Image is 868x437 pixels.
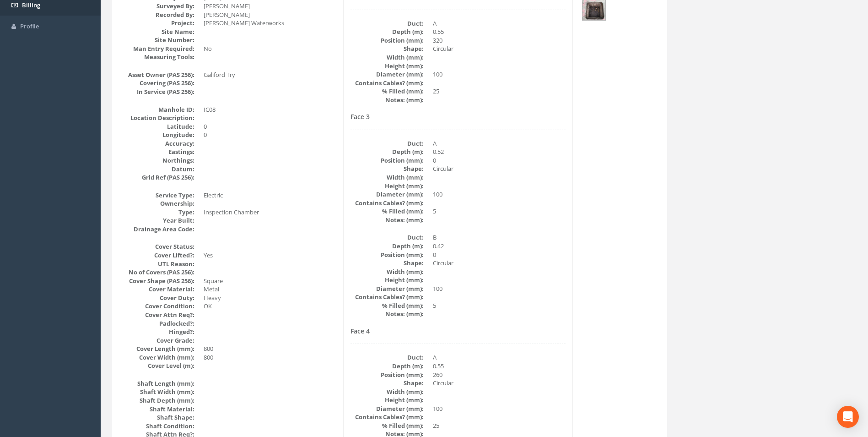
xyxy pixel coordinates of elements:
dd: 100 [433,70,566,79]
dt: Position (mm): [350,36,424,45]
dd: 0.52 [433,147,566,156]
dd: [PERSON_NAME] Waterworks [204,19,336,27]
dt: Asset Owner (PAS 256): [121,71,194,79]
dd: 320 [433,36,566,45]
dt: Shaft Depth (mm): [121,396,194,405]
dt: In Service (PAS 256): [121,87,194,96]
dt: Diameter (mm): [350,404,424,413]
dt: Padlocked?: [121,319,194,328]
dt: Eastings: [121,147,194,156]
dt: Height (mm): [350,62,424,71]
dt: Position (mm): [350,156,424,165]
dt: % Filled (mm): [350,87,424,96]
dt: Cover Level (m): [121,361,194,370]
dt: Site Number: [121,36,194,44]
dt: Cover Width (mm): [121,353,194,362]
dd: 0.55 [433,27,566,36]
dt: Height (mm): [350,182,424,191]
dt: % Filled (mm): [350,207,424,216]
dt: Height (mm): [350,396,424,404]
dt: Project: [121,19,194,27]
dt: Cover Status: [121,242,194,251]
dt: Height (mm): [350,276,424,284]
dd: 0 [433,156,566,165]
dt: Contains Cables? (mm): [350,199,424,208]
dt: Depth (m): [350,362,424,371]
h4: Face 4 [350,328,566,334]
dt: Type: [121,208,194,217]
dd: 5 [433,301,566,310]
dt: Service Type: [121,191,194,200]
dt: Position (mm): [350,251,424,259]
dt: Ownership: [121,199,194,208]
dd: 100 [433,404,566,413]
dd: B [433,233,566,242]
dd: Circular [433,164,566,173]
dt: Duct: [350,353,424,362]
dd: A [433,19,566,28]
dd: Electric [204,191,336,200]
dt: Drainage Area Code: [121,225,194,234]
span: Profile [20,22,39,30]
dt: Diameter (mm): [350,70,424,79]
dt: Cover Length (mm): [121,344,194,353]
dd: Circular [433,259,566,268]
dt: Diameter (mm): [350,284,424,293]
dt: Notes: (mm): [350,310,424,318]
dt: Latitude: [121,122,194,131]
dd: 0.55 [433,362,566,371]
dt: Grid Ref (PAS 256): [121,173,194,182]
dd: Yes [204,251,336,260]
dt: Covering (PAS 256): [121,79,194,87]
dt: Width (mm): [350,268,424,276]
dt: Accuracy: [121,139,194,148]
dt: Man Entry Required: [121,44,194,53]
dt: Manhole ID: [121,105,194,114]
dd: A [433,353,566,362]
dt: Cover Material: [121,285,194,294]
dt: Longitude: [121,131,194,139]
dt: Depth (m): [350,242,424,251]
dt: Width (mm): [350,388,424,396]
dd: Inspection Chamber [204,208,336,217]
dd: Circular [433,44,566,53]
dt: Notes: (mm): [350,96,424,104]
dd: Square [204,277,336,285]
dt: Shape: [350,379,424,388]
dt: Cover Condition: [121,302,194,311]
dt: Duct: [350,233,424,242]
dd: 0 [204,131,336,139]
dd: 800 [204,353,336,362]
dt: Shape: [350,259,424,268]
dt: Year Built: [121,216,194,225]
dt: Shaft Length (mm): [121,379,194,388]
dd: 0.42 [433,242,566,251]
dd: OK [204,302,336,311]
dt: UTL Reason: [121,260,194,268]
dd: 100 [433,284,566,293]
dd: 25 [433,87,566,96]
dd: No [204,44,336,53]
dt: Diameter (mm): [350,190,424,199]
dd: 800 [204,344,336,353]
dt: Cover Attn Req?: [121,311,194,319]
dt: Shaft Shape: [121,413,194,422]
dt: Width (mm): [350,53,424,62]
dd: IC08 [204,105,336,114]
dd: [PERSON_NAME] [204,11,336,19]
dt: Shape: [350,164,424,173]
dd: 100 [433,190,566,199]
dt: Duct: [350,19,424,28]
dt: Location Description: [121,114,194,122]
dd: 25 [433,421,566,430]
h4: Face 3 [350,113,566,120]
dt: Shaft Width (mm): [121,388,194,396]
dt: Contains Cables? (mm): [350,413,424,421]
dt: Position (mm): [350,371,424,379]
dt: Depth (m): [350,27,424,36]
dt: No of Covers (PAS 256): [121,268,194,277]
dt: Shaft Condition: [121,422,194,431]
dd: Metal [204,285,336,294]
dd: 0 [433,251,566,259]
dt: Datum: [121,165,194,174]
